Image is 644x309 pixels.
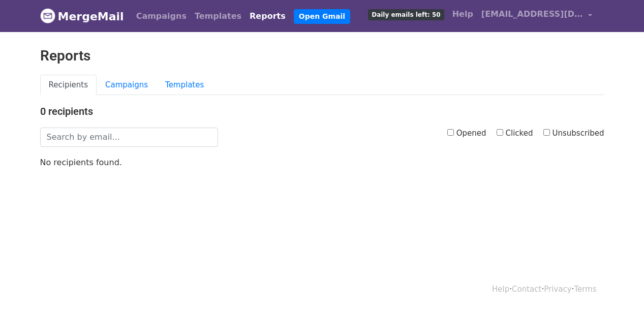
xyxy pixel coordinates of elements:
[191,6,246,26] a: Templates
[132,6,191,26] a: Campaigns
[497,128,533,139] label: Clicked
[294,9,350,24] a: Open Gmail
[368,9,444,20] span: Daily emails left: 50
[97,75,157,96] a: Campaigns
[543,129,550,136] input: Unsubscribed
[40,8,55,23] img: MergeMail logo
[40,157,604,168] p: No recipients found.
[40,105,604,117] h4: 0 recipients
[544,285,571,294] a: Privacy
[477,4,596,28] a: [EMAIL_ADDRESS][DOMAIN_NAME]
[40,75,97,96] a: Recipients
[481,8,583,20] span: [EMAIL_ADDRESS][DOMAIN_NAME]
[574,285,596,294] a: Terms
[448,4,477,24] a: Help
[447,128,486,139] label: Opened
[543,128,604,139] label: Unsubscribed
[40,6,124,27] a: MergeMail
[157,75,212,96] a: Templates
[497,129,503,136] input: Clicked
[246,6,290,26] a: Reports
[40,47,604,65] h2: Reports
[492,285,509,294] a: Help
[364,4,448,24] a: Daily emails left: 50
[40,128,218,147] input: Search by email...
[512,285,541,294] a: Contact
[447,129,454,136] input: Opened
